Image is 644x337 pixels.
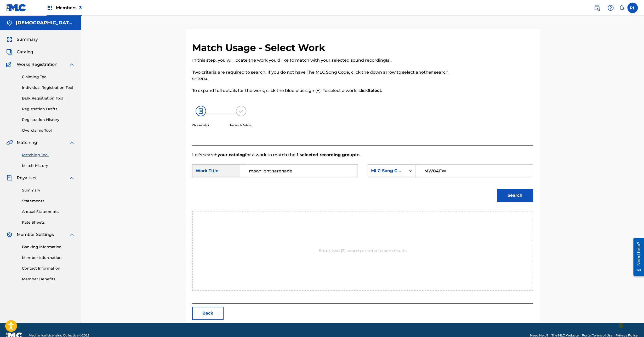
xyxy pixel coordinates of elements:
form: Search Form [192,158,533,211]
a: Bulk Registration Tool [22,96,75,101]
a: Matching Tool [22,152,75,158]
img: expand [69,140,75,146]
a: SummarySummary [6,36,38,43]
a: Member Benefits [22,276,75,282]
span: 3 [79,5,82,10]
iframe: Resource Center [629,236,644,278]
a: Overclaims Tool [22,128,75,133]
a: Banking Information [22,244,75,250]
img: Accounts [6,20,13,26]
p: In this step, you will locate the work you'd like to match with your selected sound recording(s). [192,57,455,63]
img: Catalog [6,49,13,55]
div: Chatt-widget [618,312,644,337]
span: Members [56,5,82,11]
span: Summary [17,36,38,43]
img: expand [69,231,75,238]
a: Rate Sheets [22,220,75,225]
strong: your catalog [218,152,245,157]
a: Public Search [592,3,602,13]
img: Member Settings [6,231,13,238]
img: Royalties [6,175,13,181]
a: Summary [22,188,75,193]
strong: Select. [368,88,382,93]
h5: LADY OF THE LAKE MUSIC AB [16,20,75,26]
p: Two criteria are required to search. If you do not have The MLC Song Code, click the down arrow t... [192,69,455,82]
img: search [594,5,600,11]
div: Help [605,3,616,13]
img: expand [69,61,75,68]
a: CatalogCatalog [6,49,33,55]
a: Individual Registration Tool [22,85,75,90]
img: Works Registration [6,61,13,68]
a: Contact Information [22,266,75,271]
img: Summary [6,36,13,43]
a: Match History [22,163,75,168]
img: help [607,5,614,11]
strong: + [317,88,319,93]
p: Let's search for a work to match the to. [192,152,533,158]
a: Member Information [22,255,75,260]
p: Review & Submit [230,123,253,127]
div: MLC Song Code [371,168,403,174]
a: Claiming Tool [22,74,75,80]
p: Choose Work [192,123,209,127]
span: Works Registration [17,61,58,68]
p: Enter two (2) search criteria to see results [318,248,407,254]
img: expand [69,175,75,181]
div: Dra [619,317,623,333]
img: 173f8e8b57e69610e344.svg [236,106,246,116]
div: User Menu [627,3,638,13]
img: 26af456c4569493f7445.svg [196,106,206,116]
img: Top Rightsholders [47,5,53,11]
span: Matching [17,140,37,146]
a: Annual Statements [22,209,75,214]
p: To expand full details for the work, click the blue plus sign ( ). To select a work, click [192,88,455,94]
strong: 1 selected recording group [295,152,355,157]
iframe: Chat Widget [618,312,644,337]
div: Notifications [619,5,624,10]
span: Catalog [17,49,33,55]
h2: Match Usage - Select Work [192,42,328,54]
span: Member Settings [17,231,54,238]
img: MLC Logo [6,4,26,11]
a: Registration Drafts [22,106,75,112]
button: Search [497,189,533,202]
a: Registration History [22,117,75,123]
span: Royalties [17,175,36,181]
a: Statements [22,198,75,204]
button: Back [192,307,224,320]
img: Matching [6,140,13,146]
